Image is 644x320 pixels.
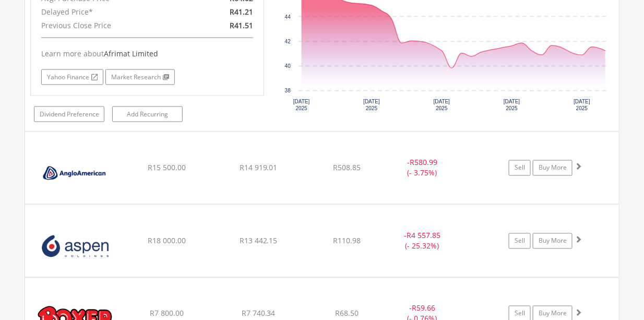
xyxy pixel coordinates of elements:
[41,49,253,59] div: Learn more about
[504,99,520,111] text: [DATE] 2025
[41,69,103,85] a: Yahoo Finance
[407,231,440,241] span: R4 557.85
[104,49,158,58] span: Afrimat Limited
[285,39,291,44] text: 42
[383,231,462,252] div: - (- 25.32%)
[30,145,120,202] img: EQU.ZA.AGL.png
[240,236,278,246] span: R13 442.15
[240,163,278,173] span: R14 919.01
[33,19,185,32] div: Previous Close Price
[30,218,120,275] img: EQU.ZA.APN.png
[434,99,450,111] text: [DATE] 2025
[333,236,361,246] span: R110.98
[242,309,276,318] span: R7 740.34
[383,158,462,179] div: - (- 3.75%)
[410,158,437,168] span: R580.99
[148,236,186,246] span: R18 000.00
[105,69,175,85] a: Market Research
[509,160,531,176] a: Sell
[285,63,291,69] text: 40
[364,99,380,111] text: [DATE] 2025
[112,106,183,122] a: Add Recurring
[33,5,185,19] div: Delayed Price*
[230,7,253,17] span: R41.21
[230,20,253,30] span: R41.51
[333,163,361,173] span: R508.85
[148,163,186,173] span: R15 500.00
[150,309,184,318] span: R7 800.00
[533,160,573,176] a: Buy More
[509,233,531,249] a: Sell
[412,303,435,313] span: R59.66
[533,233,573,249] a: Buy More
[293,99,310,111] text: [DATE] 2025
[335,309,359,318] span: R68.50
[34,106,104,122] a: Dividend Preference
[285,88,291,93] text: 38
[574,99,591,111] text: [DATE] 2025
[285,14,291,20] text: 44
